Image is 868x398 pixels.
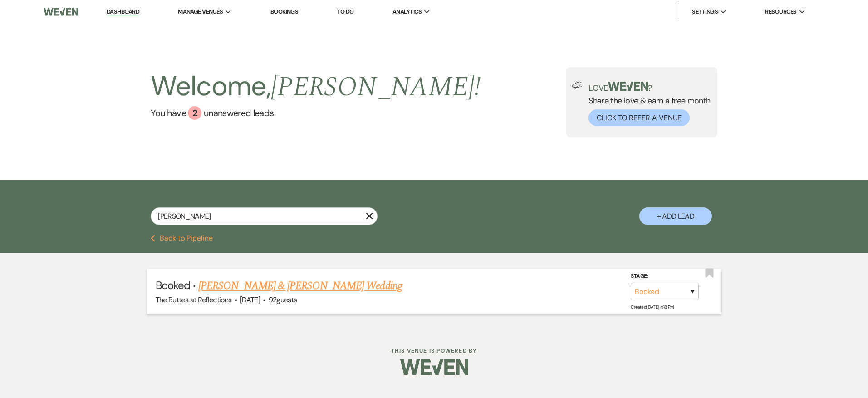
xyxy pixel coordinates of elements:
[240,295,260,305] span: [DATE]
[588,109,690,126] button: Click to Refer a Venue
[631,271,699,281] label: Stage:
[572,82,583,89] img: loud-speaker-illustration.svg
[151,235,213,242] button: Back to Pipeline
[631,304,673,310] span: Created: [DATE] 4:18 PM
[198,278,402,294] a: [PERSON_NAME] & [PERSON_NAME] Wedding
[107,8,139,16] a: Dashboard
[400,351,468,383] img: Weven Logo
[337,8,353,15] a: To Do
[583,82,712,126] div: Share the love & earn a free month.
[270,8,299,15] a: Bookings
[639,207,712,225] button: + Add Lead
[392,7,422,16] span: Analytics
[178,7,223,16] span: Manage Venues
[156,295,232,305] span: The Buttes at Reflections
[44,2,78,21] img: Weven Logo
[765,7,796,16] span: Resources
[692,7,718,16] span: Settings
[269,295,297,305] span: 92 guests
[151,67,481,106] h2: Welcome,
[151,106,481,120] a: You have 2 unanswered leads.
[271,66,481,108] span: [PERSON_NAME] !
[588,82,712,92] p: Love ?
[156,278,190,292] span: Booked
[151,207,378,225] input: Search by name, event date, email address or phone number
[608,82,648,91] img: weven-logo-green.svg
[188,106,201,120] div: 2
